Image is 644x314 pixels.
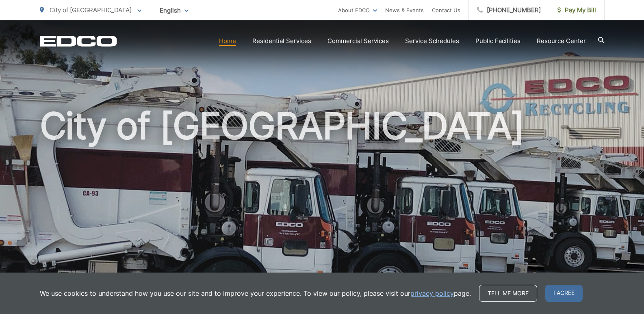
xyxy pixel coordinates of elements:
span: I agree [545,285,583,302]
span: City of [GEOGRAPHIC_DATA] [50,6,132,14]
span: English [154,3,195,17]
p: We use cookies to understand how you use our site and to improve your experience. To view our pol... [40,288,471,298]
a: Resource Center [537,36,586,46]
a: Commercial Services [327,36,389,46]
a: EDCD logo. Return to the homepage. [40,35,117,47]
span: Pay My Bill [557,5,596,15]
a: Service Schedules [405,36,459,46]
a: Residential Services [252,36,311,46]
a: Home [219,36,236,46]
a: privacy policy [410,288,454,298]
a: Public Facilities [475,36,520,46]
a: News & Events [385,5,424,15]
a: Tell me more [479,285,537,302]
a: About EDCO [338,5,377,15]
a: Contact Us [432,5,460,15]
